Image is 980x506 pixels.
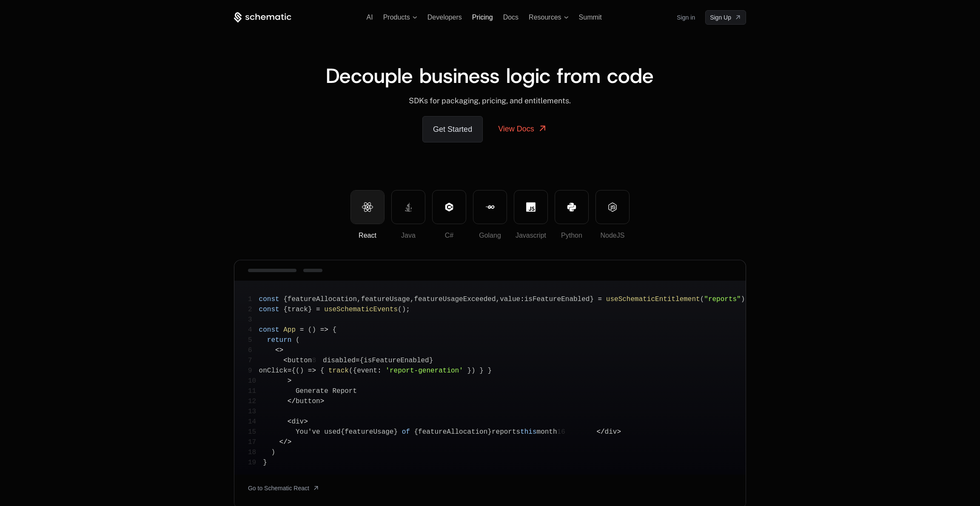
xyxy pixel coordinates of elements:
[520,428,536,436] span: this
[333,326,337,334] span: {
[359,357,364,364] span: {
[259,367,288,375] span: onClick
[429,357,433,364] span: }
[677,11,695,24] a: Sign in
[427,14,462,21] a: Developers
[248,315,259,325] span: 3
[467,367,471,375] span: }
[503,14,518,21] span: Docs
[263,459,267,466] span: }
[259,296,279,303] span: const
[385,367,463,375] span: 'report-generation'
[555,230,588,241] div: Python
[324,306,398,313] span: useSchematicEvents
[487,367,492,375] span: }
[361,296,410,303] span: featureUsage
[488,116,558,142] a: View Docs
[288,418,292,426] span: <
[283,357,288,364] span: <
[320,326,328,334] span: =>
[745,296,749,303] span: ;
[308,428,341,436] span: 've used
[288,367,292,375] span: =
[312,326,316,334] span: )
[410,296,414,303] span: ,
[524,296,590,303] span: isFeatureEnabled
[248,481,319,495] a: [object Object]
[300,326,304,334] span: =
[248,484,309,492] span: Go to Schematic React
[595,190,630,224] button: NodeJS
[323,357,356,364] span: disabled
[248,355,259,366] span: 7
[473,190,507,224] button: Golang
[275,347,279,354] span: <
[288,438,292,446] span: >
[291,398,296,405] span: /
[288,296,357,303] span: featureAllocation
[300,367,304,375] span: )
[350,190,385,224] button: React
[288,306,308,313] span: track
[296,336,300,344] span: (
[409,96,571,105] span: SDKs for packaging, pricing, and entitlements.
[283,326,296,334] span: App
[496,296,500,303] span: ,
[606,296,700,303] span: useSchematicEntitlement
[271,449,275,456] span: )
[704,296,741,303] span: "reports"
[326,62,654,89] span: Decouple business logic from code
[320,398,325,405] span: >
[402,428,410,436] span: of
[308,326,312,334] span: (
[383,14,410,21] span: Products
[248,376,263,386] span: 10
[248,345,259,355] span: 6
[291,418,304,426] span: div
[579,14,602,21] a: Summit
[248,335,259,345] span: 5
[288,398,292,405] span: <
[414,296,496,303] span: featureUsageExceeded
[267,336,292,344] span: return
[537,428,557,436] span: month
[357,367,377,375] span: event
[283,438,288,446] span: /
[304,418,308,426] span: >
[341,428,345,436] span: {
[393,428,398,436] span: }
[414,428,418,436] span: {
[248,447,263,458] span: 18
[345,428,393,436] span: featureUsage
[283,296,288,303] span: {
[316,306,320,313] span: =
[279,347,284,354] span: >
[598,296,602,303] span: =
[590,296,594,303] span: }
[398,306,402,313] span: (
[296,367,300,375] span: (
[391,190,425,224] button: Java
[279,438,284,446] span: <
[705,10,746,25] a: [object Object]
[432,190,466,224] button: C#
[710,13,731,22] span: Sign Up
[332,387,357,395] span: Report
[367,14,373,21] a: AI
[500,296,520,303] span: value
[248,407,263,417] span: 13
[596,428,601,436] span: <
[557,427,572,437] span: 16
[320,367,325,375] span: {
[514,230,547,241] div: Javascript
[472,14,493,21] a: Pricing
[259,306,279,313] span: const
[296,387,328,395] span: Generate
[248,386,263,396] span: 11
[312,355,323,366] span: 8
[248,437,263,447] span: 17
[601,428,605,436] span: /
[248,366,259,376] span: 9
